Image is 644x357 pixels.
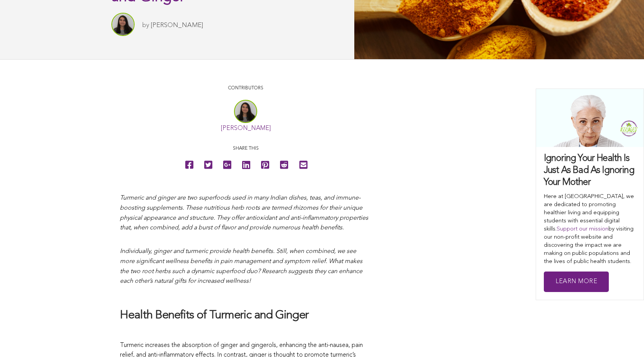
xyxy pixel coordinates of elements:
a: [PERSON_NAME] [151,22,203,29]
a: [PERSON_NAME] [221,125,271,132]
span: by [142,22,149,29]
h3: Health Benefits of Turmeric and Ginger [120,308,371,323]
a: Learn More [544,272,609,292]
p: Share this [120,145,371,152]
img: Syed Bukhari [111,13,135,36]
iframe: Chat Widget [605,320,644,357]
p: CONTRIBUTORS [120,85,371,92]
em: Individually, ginger and turmeric provide health benefits. Still, when combined, we see more sign... [120,248,362,284]
em: Turmeric and ginger are two superfoods used in many Indian dishes, teas, and immune-boosting supp... [120,195,368,231]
